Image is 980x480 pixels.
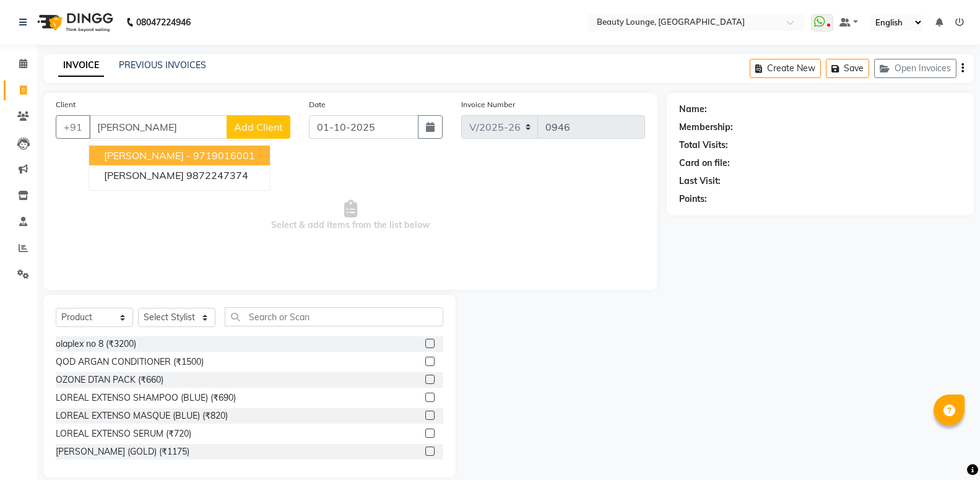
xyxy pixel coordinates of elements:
button: Save [826,59,869,78]
div: [PERSON_NAME] (GOLD) (₹1175) [56,445,189,458]
button: Create New [750,59,821,78]
div: Name: [679,103,707,116]
div: Last Visit: [679,175,721,188]
label: Invoice Number [461,99,515,110]
div: Membership: [679,121,733,134]
input: Search by Name/Mobile/Email/Code [89,115,227,139]
label: Client [56,99,76,110]
ngb-highlight: 9719016001 [193,149,255,162]
div: Total Visits: [679,139,728,152]
button: Add Client [227,115,290,139]
div: OZONE DTAN PACK (₹660) [56,373,163,386]
div: Points: [679,193,707,206]
div: LOREAL EXTENSO SHAMPOO (BLUE) (₹690) [56,391,236,404]
div: LOREAL EXTENSO MASQUE (BLUE) (₹820) [56,409,228,422]
img: logo [32,5,116,40]
div: olaplex no 8 (₹3200) [56,338,136,351]
div: LOREAL EXTENSO SERUM (₹720) [56,427,191,440]
input: Search or Scan [225,307,443,326]
div: Card on file: [679,157,730,170]
a: INVOICE [58,55,104,77]
span: [PERSON_NAME] - [104,149,191,162]
ngb-highlight: 9872247374 [186,169,248,181]
div: QOD ARGAN CONDITIONER (₹1500) [56,356,204,369]
button: Open Invoices [874,59,956,78]
label: Date [309,99,326,110]
span: Select & add items from the list below [56,154,645,277]
a: PREVIOUS INVOICES [119,59,206,71]
b: 08047224946 [136,5,191,40]
span: [PERSON_NAME] [104,169,184,181]
button: +91 [56,115,90,139]
span: Add Client [234,121,283,133]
